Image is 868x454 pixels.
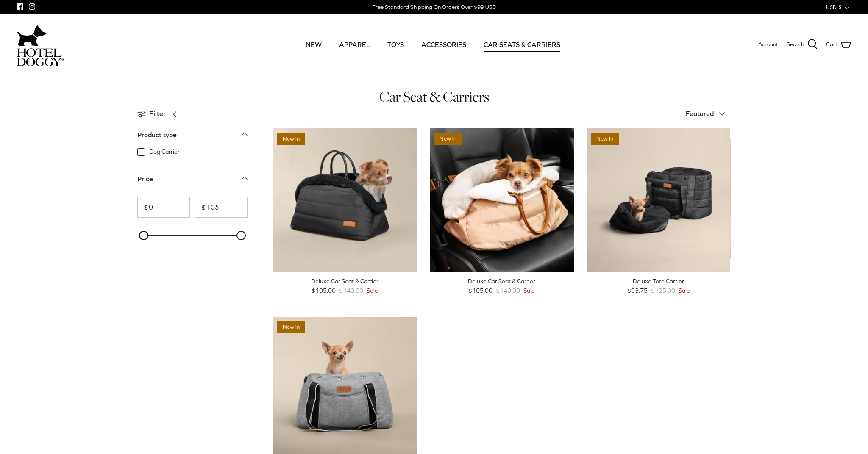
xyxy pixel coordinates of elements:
input: From [137,197,190,218]
span: Cart [826,40,837,49]
a: Cart [826,39,851,50]
div: Primary navigation [126,30,740,59]
span: $105.00 [312,286,336,295]
img: dog-icon.svg [17,23,47,48]
a: TOYS [380,30,412,59]
div: Deluxe Tote Carrier [587,277,731,286]
span: $93.75 [627,286,648,295]
a: Price [137,172,248,191]
img: hoteldoggycom [17,48,64,66]
span: $ [138,204,148,210]
div: Product type [137,130,177,141]
a: Deluxe Car Seat & Carrier $105.00 $140.00 Sale [273,277,417,296]
span: New in [277,321,305,333]
a: ACCESSORIES [414,30,474,59]
a: Free Standard Shipping On Orders Over $99 USD [372,1,496,14]
a: Deluxe Tote Carrier $93.75 $125.00 Sale [587,277,731,296]
div: Price [137,174,153,185]
input: To [195,197,248,218]
span: Filter [149,108,166,119]
span: Sale [679,286,690,295]
span: $140.00 [496,286,520,295]
div: Free Standard Shipping On Orders Over $99 USD [372,3,496,11]
span: Featured [686,110,714,117]
a: Deluxe Car Seat & Carrier [273,128,417,272]
span: Search [787,40,804,49]
a: Instagram [29,3,35,10]
span: Sale [523,286,535,295]
span: New in [591,133,619,145]
a: Filter [137,104,183,124]
div: Deluxe Car Seat & Carrier [273,277,417,286]
span: Account [758,41,778,47]
a: APPAREL [331,30,378,59]
a: hoteldoggycom [17,23,64,66]
span: $105.00 [468,286,492,295]
button: Featured [686,105,731,123]
a: Account [758,40,778,49]
a: Facebook [17,3,23,10]
span: Sale [367,286,378,295]
span: Dog Carrier [149,148,180,156]
span: New in [277,133,305,145]
a: CAR SEATS & CARRIERS [476,30,568,59]
span: $125.00 [651,286,675,295]
span: New in [434,133,462,145]
a: Deluxe Car Seat & Carrier [430,128,574,272]
a: Search [787,39,818,50]
h1: Car Seat & Carriers [137,88,731,106]
a: Product type [137,128,248,147]
a: Deluxe Car Seat & Carrier $105.00 $140.00 Sale [430,277,574,296]
a: NEW [298,30,329,59]
a: Deluxe Tote Carrier [587,128,731,272]
span: $140.00 [339,286,363,295]
span: $ [195,204,206,210]
div: Deluxe Car Seat & Carrier [430,277,574,286]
